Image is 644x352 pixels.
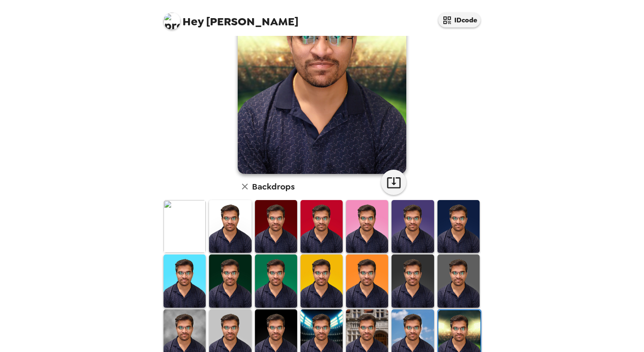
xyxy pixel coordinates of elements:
[164,8,298,27] span: [PERSON_NAME]
[252,180,295,193] h6: Backdrops
[164,200,206,253] img: Original
[164,13,180,30] img: profile pic
[438,13,480,27] button: IDcode
[182,14,204,29] span: Hey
